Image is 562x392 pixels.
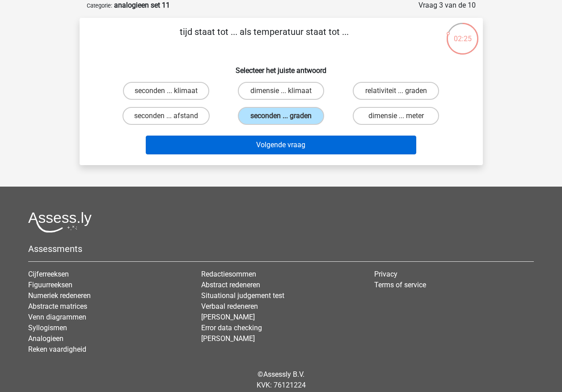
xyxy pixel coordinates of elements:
p: tijd staat tot ... als temperatuur staat tot ... [94,25,435,52]
a: [PERSON_NAME] [201,334,255,343]
h6: Selecteer het juiste antwoord [94,59,469,75]
a: [PERSON_NAME] [201,313,255,321]
a: Privacy [374,270,397,278]
label: dimensie ... klimaat [238,82,324,100]
label: seconden ... klimaat [123,82,209,100]
a: Terms of service [374,281,426,289]
a: Cijferreeksen [28,270,69,278]
a: Situational judgement test [201,291,284,300]
a: Assessly B.V. [263,370,304,379]
a: Abstract redeneren [201,281,260,289]
a: Error data checking [201,324,262,332]
img: Assessly logo [28,212,92,233]
h5: Assessments [28,243,534,254]
div: 02:25 [446,22,479,44]
label: seconden ... afstand [123,107,210,125]
a: Abstracte matrices [28,302,87,311]
a: Venn diagrammen [28,313,86,321]
a: Reken vaardigheid [28,345,86,354]
label: seconden ... graden [238,107,324,125]
small: Categorie: [87,2,112,9]
a: Figuurreeksen [28,281,72,289]
a: Numeriek redeneren [28,291,91,300]
a: Syllogismen [28,324,67,332]
button: Volgende vraag [146,136,416,154]
label: dimensie ... meter [353,107,439,125]
label: relativiteit ... graden [353,82,439,100]
a: Verbaal redeneren [201,302,258,311]
strong: analogieen set 11 [114,1,170,9]
a: Redactiesommen [201,270,256,278]
a: Analogieen [28,334,63,343]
